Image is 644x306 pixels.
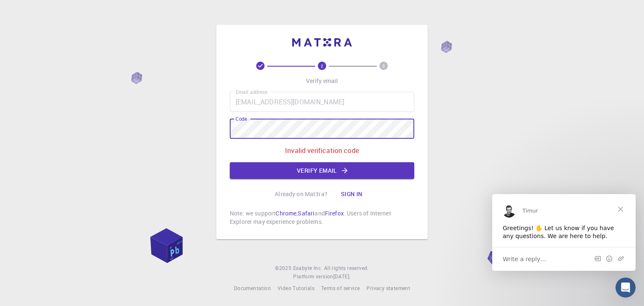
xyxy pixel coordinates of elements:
[298,209,314,217] a: Safari
[236,88,267,96] label: Email address
[334,186,369,202] button: Sign in
[321,63,323,69] text: 2
[325,209,344,217] a: Firefox
[333,272,351,281] a: [DATE].
[236,115,247,122] label: Code
[293,264,322,272] a: Exabyte Inc.
[324,264,369,272] span: All rights reserved.
[366,284,410,293] a: Privacy statement
[615,277,636,298] iframe: Intercom live chat
[275,264,293,272] span: © 2025
[278,285,314,291] span: Video Tutorials
[234,285,271,291] span: Documentation
[321,284,360,293] a: Terms of service
[492,194,636,271] iframe: Intercom live chat message
[293,265,322,271] span: Exabyte Inc.
[293,272,333,281] span: Platform version
[366,285,410,291] span: Privacy statement
[230,209,414,226] p: Note: we support , and . Users of Internet Explorer may experience problems.
[382,63,385,69] text: 3
[275,209,296,217] a: Chrome
[321,285,360,291] span: Terms of service
[285,145,359,156] p: Invalid verification code
[278,284,314,293] a: Video Tutorials
[234,284,271,293] a: Documentation
[275,190,327,198] p: Already on Mat3ra?
[306,77,338,85] p: Verify email
[230,162,414,179] button: Verify email
[333,273,351,280] span: [DATE] .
